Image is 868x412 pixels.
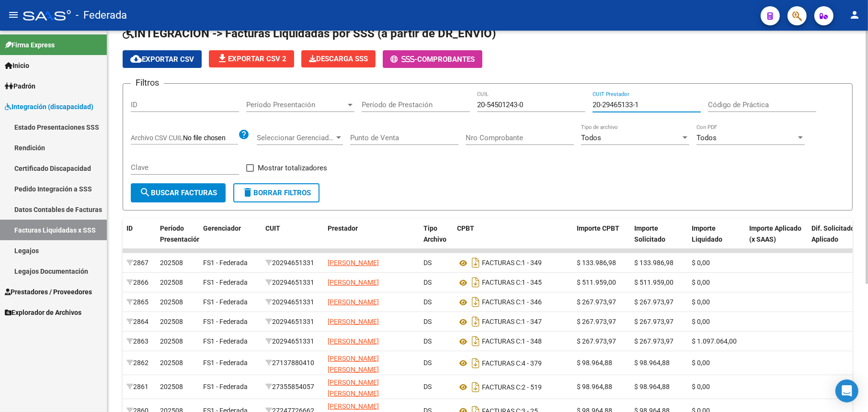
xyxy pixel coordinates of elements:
[265,357,320,368] div: 27137880410
[581,134,601,142] span: Todos
[577,383,612,390] span: $ 98.964,88
[5,287,92,297] span: Prestadores / Proveedores
[577,278,616,286] span: $ 511.959,00
[301,50,376,68] app-download-masive: Descarga masiva de comprobantes (adjuntos)
[577,318,616,325] span: $ 267.973,97
[203,359,248,367] span: FS1 - Federada
[328,337,379,345] span: [PERSON_NAME]
[301,50,376,67] button: Descarga SSS
[811,224,859,243] span: Dif. Solicitado - Aplicado
[423,359,432,367] span: DS
[457,255,569,270] div: 1 - 349
[183,134,238,143] input: Archivo CSV CUIL
[577,259,616,267] span: $ 133.986,98
[692,383,710,390] span: $ 0,00
[697,134,717,142] span: Todos
[692,318,710,325] span: $ 0,00
[123,218,156,260] datatable-header-cell: ID
[131,134,183,142] span: Archivo CSV CUIL
[457,314,569,329] div: 1 - 347
[849,9,860,21] mat-icon: person
[139,187,151,198] mat-icon: search
[328,379,379,397] span: [PERSON_NAME] [PERSON_NAME]
[630,218,688,260] datatable-header-cell: Importe Solicitado
[469,255,482,270] i: Descargar documento
[203,278,248,286] span: FS1 - Federada
[634,337,674,345] span: $ 267.973,97
[482,279,522,287] span: FACTURAS C:
[328,259,379,267] span: [PERSON_NAME]
[126,316,152,327] div: 2864
[469,314,482,329] i: Descargar documento
[457,379,569,395] div: 2 - 519
[469,356,482,371] i: Descargar documento
[328,298,379,306] span: [PERSON_NAME]
[457,224,474,232] span: CPBT
[634,318,674,325] span: $ 267.973,97
[160,278,183,286] span: 202508
[160,359,183,367] span: 202508
[749,224,801,243] span: Importe Aplicado (x SAAS)
[482,338,522,345] span: FACTURAS C:
[5,101,93,112] span: Integración (discapacidad)
[126,357,152,368] div: 2862
[160,224,201,243] span: Período Presentación
[156,218,199,260] datatable-header-cell: Período Presentación
[160,337,183,345] span: 202508
[265,336,320,347] div: 20294651331
[423,259,432,267] span: DS
[265,381,320,392] div: 27355854057
[203,298,248,306] span: FS1 - Federada
[692,337,737,345] span: $ 1.097.064,00
[123,50,202,68] button: Exportar CSV
[265,297,320,308] div: 20294651331
[160,383,183,390] span: 202508
[262,218,324,260] datatable-header-cell: CUIT
[126,297,152,308] div: 2865
[634,383,670,390] span: $ 98.964,88
[242,187,253,198] mat-icon: delete
[246,100,346,109] span: Período Presentación
[5,60,29,71] span: Inicio
[5,40,55,50] span: Firma Express
[390,55,417,64] span: -
[482,299,522,306] span: FACTURAS C:
[577,359,612,367] span: $ 98.964,88
[217,55,286,63] span: Exportar CSV 2
[76,5,127,26] span: - Federada
[420,218,453,260] datatable-header-cell: Tipo Archivo
[577,224,619,232] span: Importe CPBT
[457,356,569,371] div: 4 - 379
[634,278,674,286] span: $ 511.959,00
[265,257,320,268] div: 20294651331
[324,218,420,260] datatable-header-cell: Prestador
[131,76,164,89] h3: Filtros
[130,53,142,65] mat-icon: cloud_download
[469,275,482,290] i: Descargar documento
[457,334,569,349] div: 1 - 348
[835,379,858,402] div: Open Intercom Messenger
[126,277,152,288] div: 2866
[160,259,183,267] span: 202508
[328,355,379,373] span: [PERSON_NAME] [PERSON_NAME]
[238,129,250,140] mat-icon: help
[423,383,432,390] span: DS
[634,224,665,243] span: Importe Solicitado
[265,277,320,288] div: 20294651331
[482,383,522,391] span: FACTURAS C:
[423,278,432,286] span: DS
[383,50,482,68] button: -Comprobantes
[482,359,522,367] span: FACTURAS C:
[126,336,152,347] div: 2863
[126,224,133,232] span: ID
[203,318,248,325] span: FS1 - Federada
[423,224,446,243] span: Tipo Archivo
[469,379,482,395] i: Descargar documento
[5,81,35,91] span: Padrón
[692,298,710,306] span: $ 0,00
[5,307,81,318] span: Explorador de Archivos
[692,259,710,267] span: $ 0,00
[482,318,522,326] span: FACTURAS C:
[577,337,616,345] span: $ 267.973,97
[328,224,358,232] span: Prestador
